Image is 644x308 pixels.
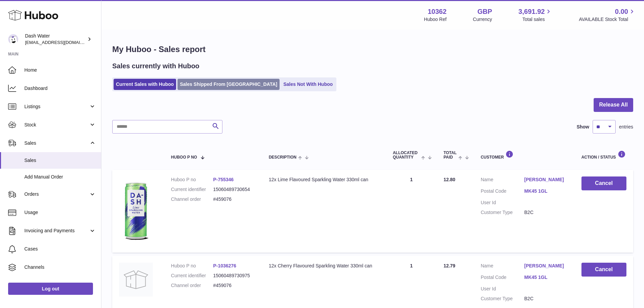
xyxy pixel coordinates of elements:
a: [PERSON_NAME] [524,176,568,183]
dt: Postal Code [481,274,524,282]
span: Sales [24,157,96,164]
dd: B2C [524,295,568,302]
img: internalAdmin-10362@internal.huboo.com [8,34,18,44]
dt: User Id [481,199,524,206]
dt: Channel order [171,196,213,203]
dd: 15060489730975 [213,273,255,279]
div: 12x Lime Flavoured Sparkling Water 330ml can [269,176,379,183]
img: 103621706197473.png [119,176,153,244]
dt: Huboo P no [171,176,213,183]
dd: #459076 [213,196,255,203]
span: Orders [24,191,89,197]
div: Dash Water [25,33,86,46]
strong: 10362 [428,7,447,16]
a: 0.00 AVAILABLE Stock Total [579,7,636,23]
a: P-755346 [213,177,234,182]
span: AVAILABLE Stock Total [579,16,636,23]
dt: Current identifier [171,273,213,279]
div: Huboo Ref [424,16,447,23]
dt: Name [481,263,524,271]
span: 3,691.92 [519,7,545,16]
a: Log out [8,283,93,295]
span: Huboo P no [171,155,197,160]
span: Usage [24,209,96,216]
div: Customer [481,150,568,160]
a: P-1036276 [213,263,236,268]
dt: User Id [481,286,524,292]
td: 1 [386,170,437,253]
span: entries [619,124,633,130]
img: no-photo.jpg [119,263,153,297]
label: Show [577,124,589,130]
span: Stock [24,122,89,128]
span: 12.79 [444,263,455,268]
a: Current Sales with Huboo [114,79,176,90]
dd: B2C [524,209,568,216]
button: Cancel [581,263,626,277]
dt: Channel order [171,282,213,289]
span: Total sales [522,16,552,23]
span: Description [269,155,296,160]
span: Add Manual Order [24,174,96,180]
span: 12.80 [444,177,455,182]
span: Listings [24,103,89,110]
div: Currency [473,16,492,23]
a: 3,691.92 Total sales [519,7,553,23]
button: Release All [594,98,633,112]
div: 12x Cherry Flavoured Sparkling Water 330ml can [269,263,379,269]
span: Invoicing and Payments [24,228,89,234]
dt: Customer Type [481,295,524,302]
dt: Huboo P no [171,263,213,269]
a: Sales Not With Huboo [281,79,335,90]
span: ALLOCATED Quantity [393,151,420,160]
span: Dashboard [24,85,96,92]
dd: #459076 [213,282,255,289]
h2: Sales currently with Huboo [112,62,199,71]
dd: 15060489730654 [213,186,255,193]
a: [PERSON_NAME] [524,263,568,269]
a: Sales Shipped From [GEOGRAPHIC_DATA] [177,79,280,90]
span: Channels [24,264,96,270]
span: Total paid [444,151,457,160]
h1: My Huboo - Sales report [112,44,633,55]
strong: GBP [477,7,492,16]
button: Cancel [581,176,626,190]
span: 0.00 [615,7,628,16]
dt: Name [481,176,524,185]
dt: Current identifier [171,186,213,193]
span: Sales [24,140,89,146]
dt: Postal Code [481,188,524,196]
a: MK45 1GL [524,274,568,281]
span: Home [24,67,96,73]
dt: Customer Type [481,209,524,216]
span: [EMAIL_ADDRESS][DOMAIN_NAME] [25,40,99,45]
a: MK45 1GL [524,188,568,194]
div: Action / Status [581,150,626,160]
span: Cases [24,246,96,252]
